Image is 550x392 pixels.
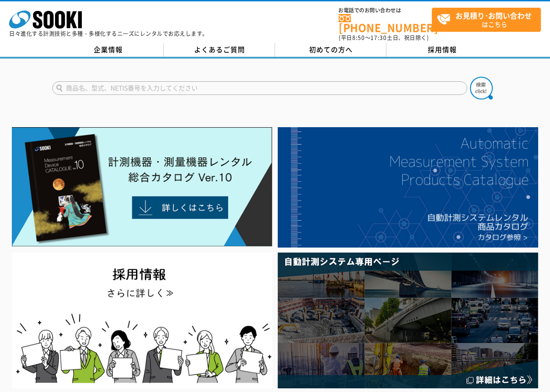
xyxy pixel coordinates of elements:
img: SOOKI recruit [12,253,272,388]
input: 商品名、型式、NETIS番号を入力してください [52,81,467,95]
span: 初めての方へ [309,45,353,55]
img: btn_search.png [470,77,493,99]
a: 企業情報 [52,43,164,57]
span: お電話でのお問い合わせは [339,8,432,13]
span: 17:30 [370,34,387,42]
a: 初めての方へ [275,43,386,57]
span: (平日 ～ 土日、祝日除く) [339,34,429,42]
p: 日々進化する計測技術と多種・多様化するニーズにレンタルでお応えします。 [9,31,208,36]
a: [PHONE_NUMBER] [339,14,432,33]
a: お見積り･お問い合わせはこちら [432,8,541,32]
img: 自動計測システム専用ページ [278,253,538,388]
strong: お見積り･お問い合わせ [455,10,532,21]
img: Catalog Ver10 [12,127,272,247]
a: 採用情報 [386,43,498,57]
span: 8:50 [352,34,365,42]
a: よくあるご質問 [164,43,275,57]
span: はこちら [437,8,540,31]
img: 自動計測システムカタログ [278,127,538,248]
